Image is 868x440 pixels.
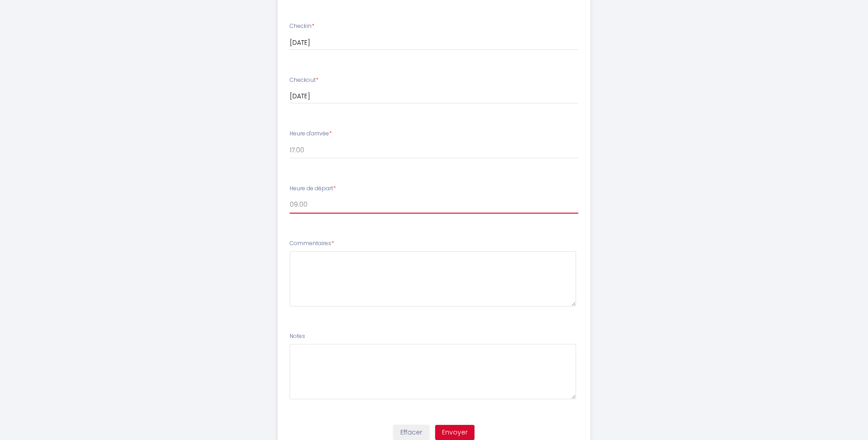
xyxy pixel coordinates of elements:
[290,129,332,138] label: Heure d'arrivée
[290,332,305,341] label: Notes
[290,239,334,248] label: Commentaires
[290,76,318,85] label: Checkout
[290,184,336,193] label: Heure de départ
[290,22,314,31] label: Checkin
